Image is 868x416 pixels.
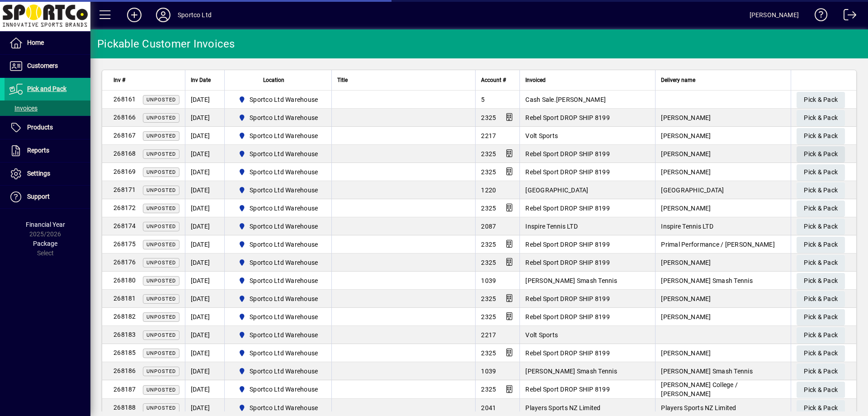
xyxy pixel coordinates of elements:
span: Rebel Sport DROP SHIP 8199 [525,349,610,357]
td: [DATE] [185,308,224,326]
button: Pick & Pack [797,110,845,126]
span: Rebel Sport DROP SHIP 8199 [525,168,610,176]
span: Unposted [146,151,176,157]
td: [DATE] [185,163,224,181]
span: Pick & Pack [804,364,838,379]
span: [PERSON_NAME] Smash Tennis [525,277,617,284]
button: Pick & Pack [797,291,845,307]
span: Sportco Ltd Warehouse [235,311,322,322]
span: Financial Year [26,221,65,228]
td: [DATE] [185,217,224,235]
span: Sportco Ltd Warehouse [235,293,322,304]
span: Pick & Pack [804,147,838,162]
td: [DATE] [185,326,224,344]
span: Unposted [146,296,176,302]
span: Pick & Pack [804,183,838,198]
span: Pick & Pack [804,92,838,107]
a: Reports [5,139,90,162]
div: Delivery name [661,75,785,85]
span: Pick & Pack [804,255,838,270]
span: Unposted [146,387,176,393]
span: Sportco Ltd Warehouse [235,384,322,395]
span: Invoices [9,105,38,112]
span: Pick & Pack [804,219,838,234]
span: Unposted [146,115,176,121]
button: Pick & Pack [797,327,845,344]
a: Logout [837,2,857,31]
span: Delivery name [661,75,695,85]
button: Profile [149,7,178,23]
span: Sportco Ltd Warehouse [235,348,322,359]
button: Pick & Pack [797,273,845,289]
span: Pick & Pack [804,383,838,397]
button: Pick & Pack [797,128,845,144]
span: Sportco Ltd Warehouse [250,131,318,140]
span: Invoiced [525,75,546,85]
span: Pick & Pack [804,237,838,252]
span: Sportco Ltd Warehouse [250,312,318,321]
span: Sportco Ltd Warehouse [235,221,322,232]
td: [DATE] [185,91,224,109]
span: 268161 [113,96,136,103]
span: 268172 [113,204,136,211]
span: Inv # [113,75,125,85]
span: [PERSON_NAME] [661,259,711,266]
button: Pick & Pack [797,237,845,253]
span: Unposted [146,405,176,411]
span: [PERSON_NAME] Smash Tennis [661,277,753,284]
span: 2325 [481,259,496,266]
a: Settings [5,163,90,185]
span: Sportco Ltd Warehouse [250,294,318,303]
span: Sportco Ltd Warehouse [250,240,318,249]
span: 268188 [113,404,136,411]
span: Sportco Ltd Warehouse [250,113,318,122]
span: Sportco Ltd Warehouse [250,149,318,158]
td: [DATE] [185,235,224,253]
span: 1039 [481,368,496,375]
span: Pick & Pack [804,328,838,343]
span: Sportco Ltd Warehouse [250,403,318,412]
td: [DATE] [185,127,224,145]
span: 268169 [113,168,136,175]
td: [DATE] [185,362,224,380]
span: Volt Sports [525,331,558,339]
span: 2325 [481,241,496,248]
span: 268183 [113,331,136,338]
span: Sportco Ltd Warehouse [235,257,322,268]
span: Players Sports NZ Limited [525,404,600,411]
span: Unposted [146,350,176,356]
span: Title [337,75,348,85]
span: Location [263,75,284,85]
span: Unposted [146,368,176,374]
span: Settings [27,170,50,177]
a: Support [5,186,90,208]
span: Inv Date [191,75,211,85]
td: [DATE] [185,199,224,217]
span: [PERSON_NAME] [661,168,711,176]
span: Rebel Sport DROP SHIP 8199 [525,295,610,302]
td: [DATE] [185,109,224,127]
span: 2041 [481,404,496,411]
div: Inv # [113,75,179,85]
span: 268168 [113,150,136,157]
span: Account # [481,75,506,85]
span: Pick & Pack [804,273,838,288]
span: [GEOGRAPHIC_DATA] [525,186,588,194]
div: Location [230,75,326,85]
span: Rebel Sport DROP SHIP 8199 [525,313,610,320]
td: [DATE] [185,290,224,308]
span: Sportco Ltd Warehouse [250,186,318,195]
div: Invoiced [525,75,650,85]
span: Sportco Ltd Warehouse [250,330,318,339]
span: 2325 [481,150,496,158]
span: Rebel Sport DROP SHIP 8199 [525,114,610,121]
td: [DATE] [185,145,224,163]
span: [PERSON_NAME] [661,132,711,139]
button: Pick & Pack [797,363,845,380]
span: Sportco Ltd Warehouse [250,385,318,394]
span: Sportco Ltd Warehouse [235,402,322,413]
button: Pick & Pack [797,255,845,271]
span: 268176 [113,258,136,266]
span: [PERSON_NAME] [661,313,711,320]
a: Home [5,32,90,54]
